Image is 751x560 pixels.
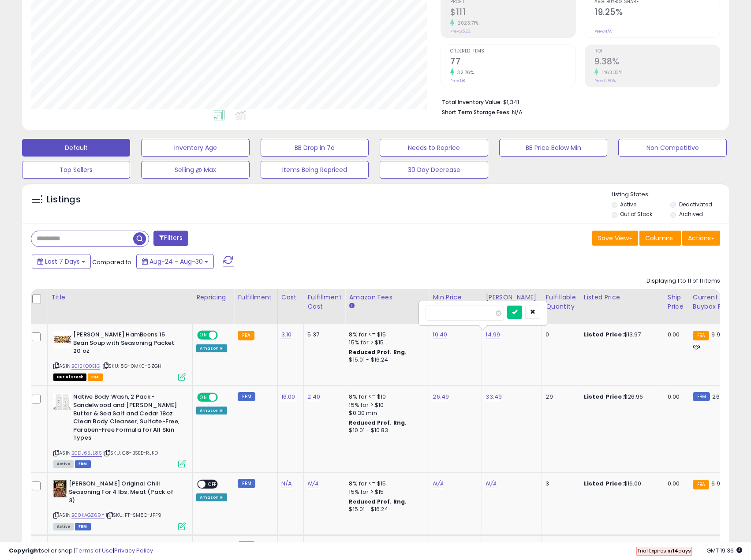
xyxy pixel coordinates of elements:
h5: Listings [47,194,81,206]
label: Active [620,201,636,208]
button: Aug-24 - Aug-30 [136,254,214,269]
div: ASIN: [53,331,186,380]
span: N/A [512,108,523,116]
button: Last 7 Days [32,254,91,269]
div: Amazon AI [196,344,227,352]
a: B012KO0EIG [71,362,100,370]
b: Short Term Storage Fees: [442,108,511,116]
div: 15% for > $10 [349,401,422,409]
div: 15% for > $15 [349,339,422,347]
span: Last 7 Days [45,257,80,266]
div: seller snap | | [9,547,153,555]
div: 15% for > $15 [349,488,422,496]
button: Needs to Reprice [380,139,488,157]
a: N/A [307,479,318,488]
b: 14 [672,547,678,554]
b: Reduced Prof. Rng. [349,348,407,356]
button: Actions [682,231,720,246]
button: Save View [592,231,638,246]
b: Listed Price: [584,330,624,339]
span: ON [198,394,209,401]
div: $0.30 min [349,409,422,417]
small: FBA [693,480,709,489]
a: N/A [486,479,496,488]
div: $26.96 [584,393,657,401]
span: All listings that are currently out of stock and unavailable for purchase on Amazon [53,373,86,381]
b: Reduced Prof. Rng. [349,498,407,505]
div: $13.97 [584,331,657,339]
div: Displaying 1 to 11 of 11 items [646,277,720,285]
span: 2025-09-7 19:36 GMT [706,546,742,555]
small: Prev: 0.60% [594,78,616,83]
button: BB Price Below Min [499,139,607,157]
span: FBA [88,373,103,381]
span: OFF [205,481,220,488]
h2: 77 [450,56,575,68]
div: 3 [546,480,573,488]
div: $15.01 - $16.24 [349,506,422,513]
small: Amazon Fees. [349,302,354,310]
div: ASIN: [53,480,186,529]
span: Aug-24 - Aug-30 [149,257,203,266]
a: 2.40 [307,392,320,401]
button: Items Being Repriced [261,161,369,179]
label: Deactivated [679,201,712,208]
button: 30 Day Decrease [380,161,488,179]
span: Compared to: [92,258,133,266]
label: Out of Stock [620,210,652,218]
div: Fulfillment [238,293,273,302]
div: Cost [281,293,300,302]
button: BB Drop in 7d [261,139,369,157]
button: Inventory Age [141,139,249,157]
small: FBM [238,479,255,488]
a: Privacy Policy [114,546,153,555]
img: 31rwSgqkfVL._SL40_.jpg [53,393,71,411]
a: B00KAGZ69Y [71,511,105,519]
b: Listed Price: [584,392,624,401]
b: [PERSON_NAME] HamBeens 15 Bean Soup with Seasoning Packet 20 oz [73,331,180,358]
span: | SKU: C8-BSEE-RJKD [103,449,158,456]
a: 10.40 [433,330,447,339]
b: [PERSON_NAME] Original Chili Seasoning For 4 lbs. Meat (Pack of 3) [69,480,176,507]
span: FBM [75,460,91,468]
a: N/A [433,479,443,488]
span: All listings currently available for purchase on Amazon [53,460,74,468]
li: $1,341 [442,96,714,107]
label: Archived [679,210,703,218]
div: Ship Price [668,293,685,311]
div: Amazon AI [196,407,227,414]
small: Prev: $5.23 [450,29,471,34]
h2: $111 [450,7,575,19]
small: FBA [238,331,254,340]
div: Title [51,293,189,302]
a: 3.10 [281,330,292,339]
a: B0DJ65JL8S [71,449,102,457]
button: Non Competitive [618,139,726,157]
span: ROI [594,49,720,54]
div: ASIN: [53,393,186,467]
div: 0.00 [668,331,682,339]
span: Ordered Items [450,49,575,54]
div: 0 [546,331,573,339]
b: Reduced Prof. Rng. [349,419,407,426]
span: 6.94 [711,479,724,488]
span: FBM [75,523,91,530]
div: Amazon AI [196,493,227,501]
button: Filters [153,231,188,246]
button: Columns [639,231,681,246]
div: 8% for <= $15 [349,480,422,488]
div: 0.00 [668,393,682,401]
span: Trial Expires in days [637,547,691,554]
small: FBA [693,331,709,340]
div: $16.00 [584,480,657,488]
button: Selling @ Max [141,161,249,179]
small: FBM [238,392,255,401]
div: Current Buybox Price [693,293,738,311]
a: 26.49 [433,392,449,401]
small: Prev: 58 [450,78,465,83]
span: 9.99 [711,330,724,339]
div: $15.01 - $16.24 [349,356,422,364]
div: Amazon Fees [349,293,425,302]
div: $10.01 - $10.83 [349,427,422,434]
strong: Copyright [9,546,41,555]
